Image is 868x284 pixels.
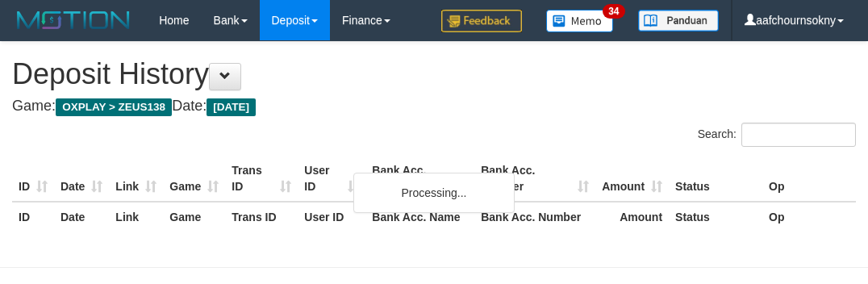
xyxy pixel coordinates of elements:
[163,156,225,202] th: Game
[56,98,172,116] span: OXPLAY > ZEUS138
[603,4,624,19] span: 34
[595,156,669,202] th: Amount
[225,202,298,232] th: Trans ID
[12,202,54,232] th: ID
[474,202,595,232] th: Bank Acc. Number
[207,98,256,116] span: [DATE]
[698,123,856,147] label: Search:
[109,202,163,232] th: Link
[298,202,365,232] th: User ID
[441,10,522,32] img: Feedback.jpg
[12,98,856,115] h4: Game: Date:
[298,156,365,202] th: User ID
[741,123,856,147] input: Search:
[12,156,54,202] th: ID
[474,156,595,202] th: Bank Acc. Number
[54,156,109,202] th: Date
[12,58,856,90] h1: Deposit History
[12,8,135,32] img: MOTION_logo.png
[225,156,298,202] th: Trans ID
[54,202,109,232] th: Date
[365,156,474,202] th: Bank Acc. Name
[365,202,474,232] th: Bank Acc. Name
[669,202,762,232] th: Status
[669,156,762,202] th: Status
[546,10,614,32] img: Button%20Memo.svg
[595,202,669,232] th: Amount
[638,10,719,31] img: panduan.png
[762,202,856,232] th: Op
[353,173,515,213] div: Processing...
[109,156,163,202] th: Link
[163,202,225,232] th: Game
[762,156,856,202] th: Op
